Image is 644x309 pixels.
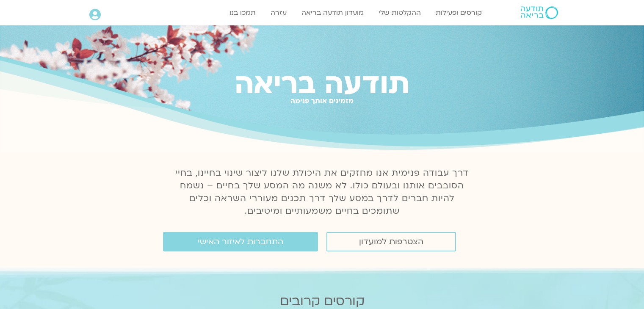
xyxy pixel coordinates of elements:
img: תודעה בריאה [521,6,558,19]
h2: קורסים קרובים [58,294,586,309]
p: דרך עבודה פנימית אנו מחזקים את היכולת שלנו ליצור שינוי בחיינו, בחיי הסובבים אותנו ובעולם כולו. לא... [171,167,474,218]
a: ההקלטות שלי [374,5,425,21]
a: קורסים ופעילות [431,5,486,21]
a: הצטרפות למועדון [326,232,456,251]
span: הצטרפות למועדון [359,237,423,246]
a: עזרה [266,5,291,21]
a: התחברות לאיזור האישי [163,232,318,251]
span: התחברות לאיזור האישי [198,237,283,246]
a: תמכו בנו [225,5,260,21]
a: מועדון תודעה בריאה [297,5,368,21]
